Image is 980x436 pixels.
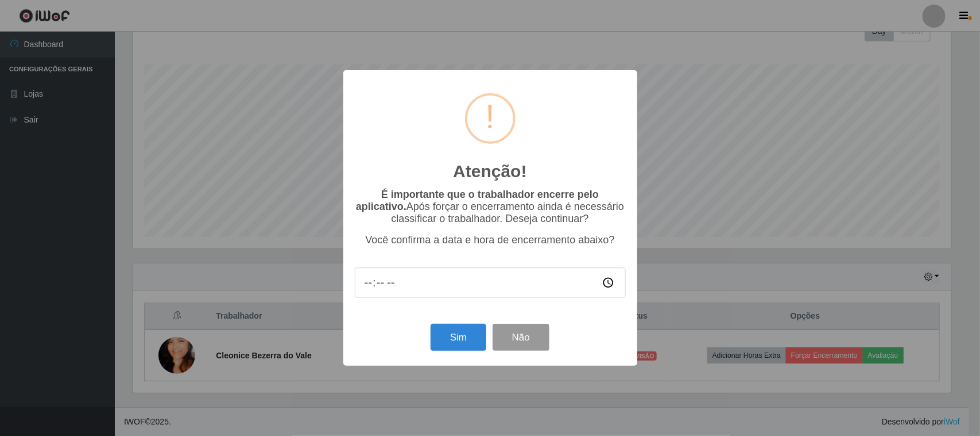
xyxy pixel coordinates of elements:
button: Sim [431,324,486,351]
b: É importante que o trabalhador encerre pelo aplicativo. [356,189,599,212]
p: Após forçar o encerramento ainda é necessário classificar o trabalhador. Deseja continuar? [355,189,626,225]
h2: Atenção! [453,161,526,182]
p: Você confirma a data e hora de encerramento abaixo? [355,234,626,246]
button: Não [493,324,549,351]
